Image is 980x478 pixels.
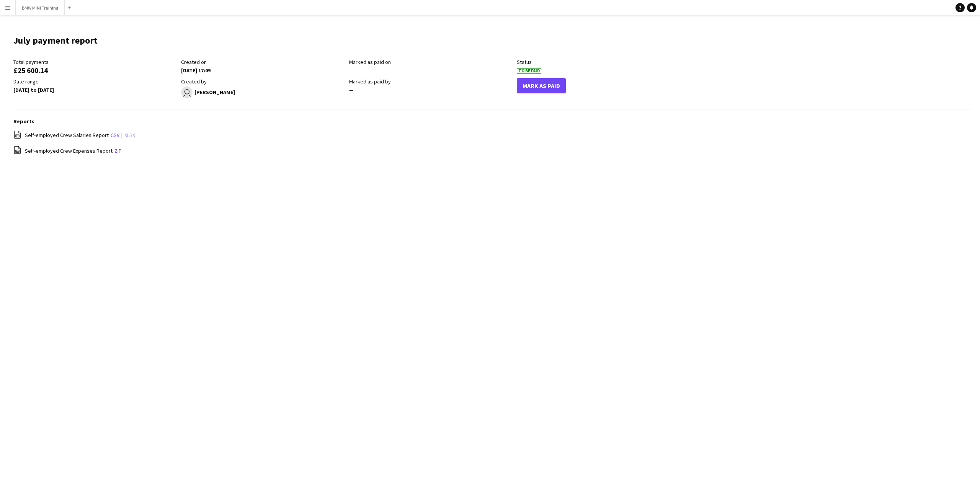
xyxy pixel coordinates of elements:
span: Self-employed Crew Salaries Report [25,132,109,139]
div: Created on [181,59,345,65]
div: [PERSON_NAME] [181,86,345,98]
button: BMW MINI Training [16,0,65,15]
span: — [349,86,353,93]
div: Marked as paid on [349,59,513,65]
div: £25 600.14 [13,67,177,74]
a: csv [111,132,119,139]
div: [DATE] to [DATE] [13,86,177,93]
span: Self-employed Crew Expenses Report [25,147,113,154]
div: Status [517,59,681,65]
span: — [349,67,353,74]
div: Created by [181,78,345,85]
div: | [13,131,972,140]
h1: July payment report [13,35,98,46]
a: xlsx [124,132,135,139]
div: [DATE] 17:09 [181,67,345,74]
a: zip [114,147,122,154]
span: To Be Paid [517,68,541,74]
div: Marked as paid by [349,78,513,85]
div: Total payments [13,59,177,65]
div: Date range [13,78,177,85]
button: Mark As Paid [517,78,566,93]
h3: Reports [13,118,972,125]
